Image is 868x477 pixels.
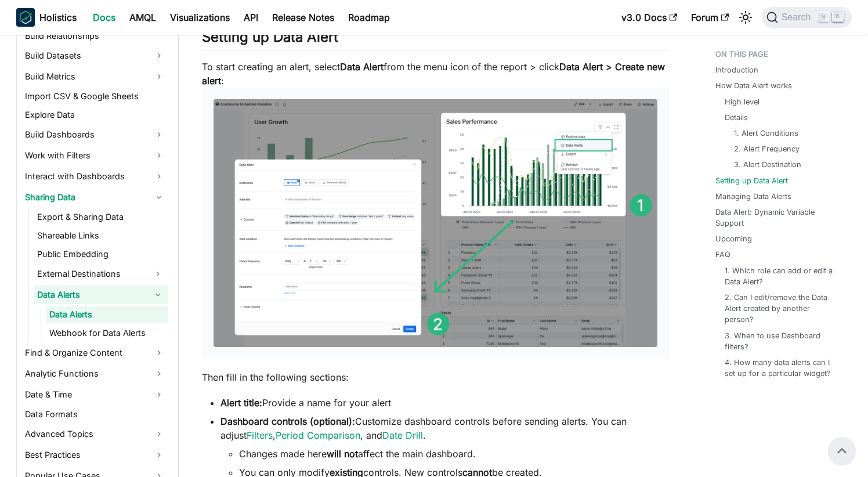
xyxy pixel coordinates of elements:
[21,146,168,165] a: Work with Filters
[276,429,360,441] a: Period Comparison
[614,8,684,27] a: v3.0 Docs
[21,125,168,144] a: Build Dashboards
[34,227,168,244] a: Shareable Links
[21,425,168,443] a: Advanced Topics
[21,167,168,186] a: Interact with Dashboards
[21,446,168,464] a: Best Practices
[21,188,168,207] a: Sharing Data
[725,112,748,123] a: Details
[39,10,77,24] b: Holistics
[163,8,237,27] a: Visualizations
[340,61,384,73] strong: Data Alert
[16,8,35,27] img: Holistics
[327,448,358,460] strong: will not
[21,385,168,404] a: Date & Time
[818,12,829,23] kbd: ⌘
[16,8,77,27] a: HolisticsHolistics
[34,209,168,225] a: Export & Sharing Data
[734,143,800,154] a: 2. Alert Frequency
[34,265,147,283] a: External Destinations
[715,64,758,75] a: Introduction
[725,265,840,287] a: 1. Which role can add or edit a Data Alert?
[715,80,792,91] a: How Data Alert works
[715,175,788,186] a: Setting up Data Alert
[725,330,840,352] a: 3. When to use Dashboard filters?
[86,8,122,27] a: Docs
[725,96,759,107] a: High level
[239,447,669,461] li: Changes made here affect the main dashboard.
[715,191,791,202] a: Managing Data Alerts
[220,415,355,427] strong: Dashboard controls (optional):
[34,246,168,262] a: Public Embedding
[147,286,168,304] button: Collapse sidebar category 'Data Alerts'
[220,396,669,410] li: Provide a name for your alert
[382,429,423,441] a: Date Drill
[725,292,840,326] a: 2. Can I edit/remove the Data Alert created by another person?
[237,8,265,27] a: API
[265,8,341,27] a: Release Notes
[220,397,262,409] strong: Alert title:
[341,8,397,27] a: Roadmap
[684,8,736,27] a: Forum
[832,12,844,22] kbd: K
[21,88,168,104] a: Import CSV & Google Sheets
[725,357,840,379] a: 4. How many data alerts can I set up for a particular widget?
[762,7,852,28] button: Search (Command+K)
[21,46,168,65] a: Build Datasets
[21,364,168,383] a: Analytic Functions
[202,370,669,384] p: Then fill in the following sections:
[147,265,168,283] button: Expand sidebar category 'External Destinations'
[21,344,168,362] a: Find & Organize Content
[122,8,163,27] a: AMQL
[202,60,669,359] p: To start creating an alert, select from the menu icon of the report > click :
[46,306,168,323] a: Data Alerts
[202,28,669,50] h2: Setting up Data Alert
[734,159,801,170] a: 3. Alert Destination
[21,107,168,123] a: Explore Data
[34,286,147,304] a: Data Alerts
[715,249,730,260] a: FAQ
[21,28,168,44] a: Build Relationships
[202,61,665,86] strong: Data Alert > Create new alert
[5,35,179,477] nav: Docs sidebar
[778,12,818,23] span: Search
[46,325,168,341] a: Webhook for Data Alerts
[715,233,752,244] a: Upcoming
[247,429,273,441] a: Filters
[828,437,856,465] button: Scroll back to top
[21,406,168,422] a: Data Formats
[734,128,798,139] a: 1. Alert Conditions
[715,207,845,229] a: Data Alert: Dynamic Variable Support
[736,8,755,27] button: Switch between dark and light mode (currently light mode)
[21,67,168,86] a: Build Metrics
